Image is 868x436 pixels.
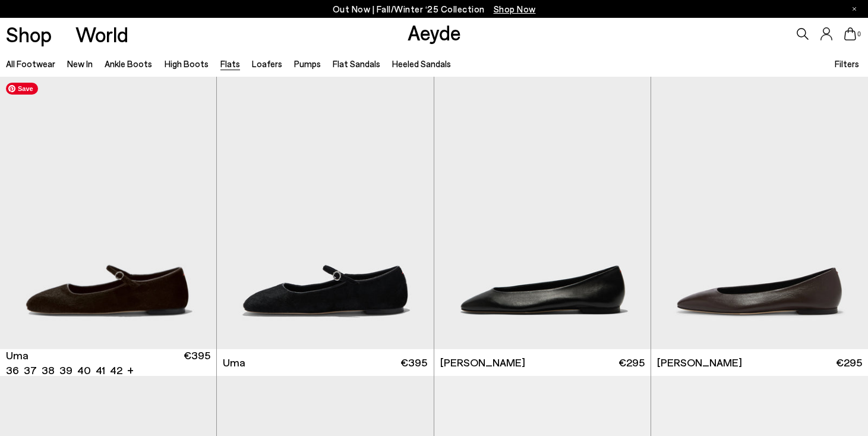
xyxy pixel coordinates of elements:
img: Ellie Almond-Toe Flats [651,77,868,349]
a: Heeled Sandals [392,58,451,69]
a: 0 [844,27,856,40]
a: Shop [6,24,52,45]
li: 37 [24,363,37,378]
a: Uma €395 [217,349,433,376]
img: Uma Ponyhair Flats [216,77,433,349]
div: 2 / 6 [216,77,433,349]
span: Uma [223,355,245,370]
a: [PERSON_NAME] €295 [434,349,651,376]
img: Ellie Almond-Toe Flats [434,77,651,349]
span: Save [6,83,38,95]
li: 41 [96,363,105,378]
span: €395 [184,348,210,378]
span: [PERSON_NAME] [440,355,525,370]
span: €295 [836,355,862,370]
a: New In [67,58,93,69]
li: + [127,362,134,378]
a: [PERSON_NAME] €295 [651,349,868,376]
a: High Boots [165,58,209,69]
a: Pumps [294,58,321,69]
span: €295 [618,355,645,370]
a: All Footwear [6,58,55,69]
span: Navigate to /collections/new-in [494,4,536,14]
li: 42 [110,363,122,378]
a: Flats [220,58,240,69]
li: 36 [6,363,19,378]
li: 38 [42,363,55,378]
a: Aeyde [408,20,461,45]
p: Out Now | Fall/Winter ‘25 Collection [333,2,536,17]
a: Ankle Boots [105,58,152,69]
span: €395 [400,355,427,370]
li: 39 [59,363,72,378]
span: Filters [835,58,859,69]
a: Loafers [252,58,282,69]
a: World [75,24,128,45]
a: Flat Sandals [333,58,380,69]
li: 40 [77,363,91,378]
span: [PERSON_NAME] [657,355,742,370]
span: Uma [6,348,29,363]
img: Uma Ponyhair Flats [217,77,433,349]
ul: variant [6,363,119,378]
span: 0 [856,31,862,37]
